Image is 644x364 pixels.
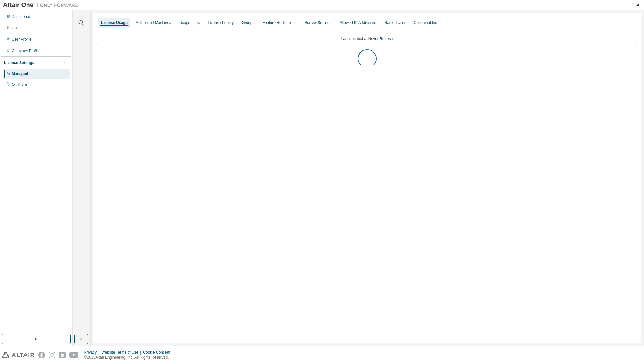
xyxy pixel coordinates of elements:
img: facebook.svg [38,352,45,358]
img: linkedin.svg [59,352,66,358]
div: License Usage [101,20,128,25]
div: Named User [384,20,405,25]
a: Refresh [379,37,393,41]
div: Usage Logs [179,20,200,25]
div: Groups [242,20,254,25]
div: Allowed IP Addresses [340,20,376,25]
div: License Settings [4,60,34,65]
p: © 2025 Altair Engineering, Inc. All Rights Reserved. [84,355,174,360]
div: License Priority [208,20,234,25]
img: youtube.svg [69,352,79,358]
img: altair_logo.svg [2,352,34,358]
div: Borrow Settings [305,20,331,25]
div: Cookie Consent [143,350,174,355]
img: Altair One [3,2,82,8]
img: instagram.svg [49,352,55,358]
div: Authorized Machines [136,20,171,25]
div: Privacy [84,350,101,355]
div: Last updated at: Never [97,32,637,45]
div: User Profile [12,37,32,42]
div: On Prem [12,82,27,87]
div: Website Terms of Use [101,350,143,355]
div: Managed [12,71,28,76]
div: Company Profile [12,48,40,53]
div: Dashboard [12,14,30,19]
div: Consumables [414,20,437,25]
div: Users [12,26,21,31]
div: Feature Restrictions [263,20,296,25]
